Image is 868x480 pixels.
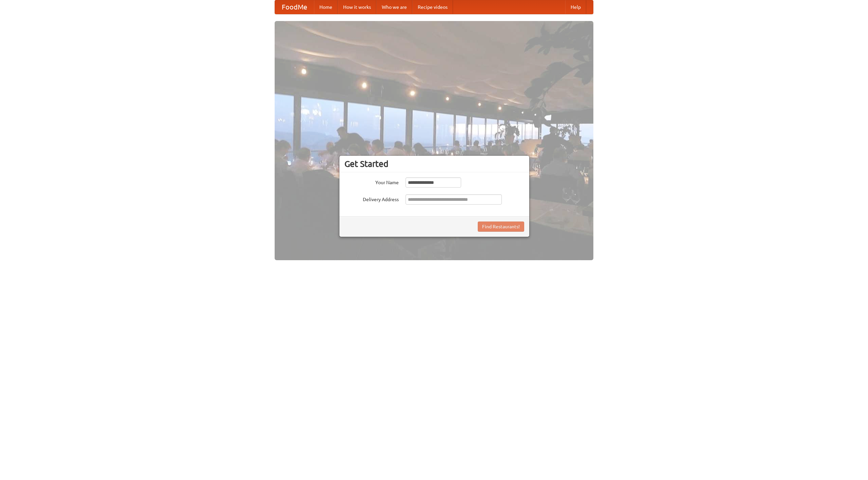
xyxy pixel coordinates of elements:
button: Find Restaurants! [478,222,524,232]
a: Who we are [376,0,412,14]
a: Home [314,0,338,14]
a: How it works [338,0,376,14]
a: FoodMe [275,0,314,14]
a: Help [565,0,586,14]
label: Delivery Address [344,194,399,203]
label: Your Name [344,177,399,186]
a: Recipe videos [412,0,453,14]
h3: Get Started [344,159,524,169]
